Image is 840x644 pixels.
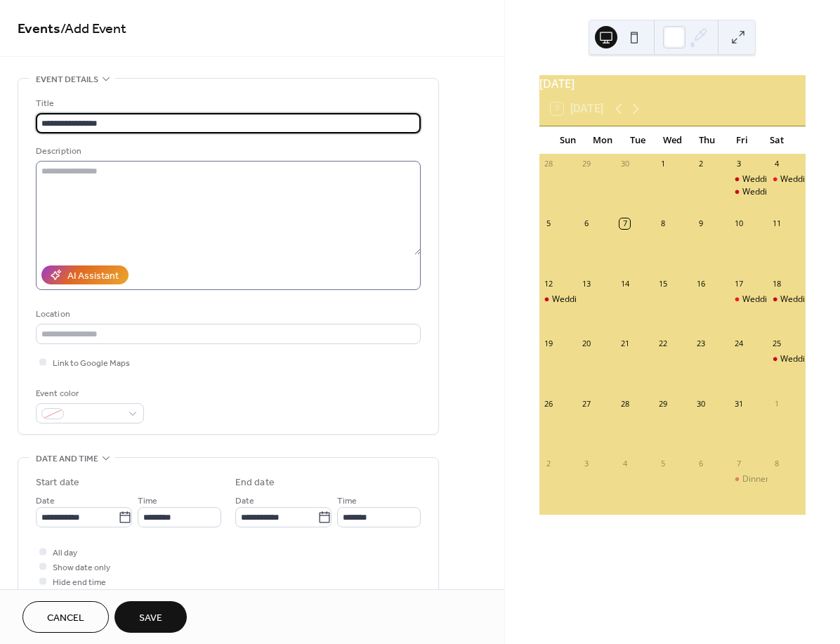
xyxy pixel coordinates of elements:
div: 22 [657,339,668,349]
div: 23 [695,339,706,349]
span: Hide end time [53,575,106,590]
div: 8 [772,458,782,468]
div: Description [36,144,418,159]
div: Location [36,307,418,322]
div: Wedding ceremony [768,294,806,305]
button: Save [114,601,187,633]
div: End date [235,475,275,490]
div: Wedding ceremony and Cocktail hour [730,294,768,305]
button: AI Assistant [41,265,129,284]
div: Thu [690,126,725,155]
div: 6 [582,218,592,229]
div: 2 [544,458,554,468]
span: Cancel [47,611,84,626]
div: 24 [734,339,744,349]
span: Date and time [36,452,98,466]
div: Sun [551,126,586,155]
div: 16 [695,278,706,289]
div: Wed [655,126,690,155]
a: Events [18,15,60,43]
span: Link to Google Maps [53,356,130,371]
div: 26 [544,398,554,409]
div: [DATE] [539,75,806,92]
div: 15 [657,278,668,289]
span: Date [235,494,254,508]
div: Fri [725,126,760,155]
div: Event color [36,386,141,401]
div: Wedding ceremony and reception [730,186,768,198]
div: 21 [619,339,630,349]
div: 5 [544,218,554,229]
div: Wedding Ceremony [730,173,768,185]
div: 8 [657,218,668,229]
div: Title [36,96,418,111]
span: Event details [36,72,98,87]
div: 19 [544,339,554,349]
div: 1 [657,159,668,169]
span: Time [138,494,157,508]
div: 3 [734,159,744,169]
div: 13 [582,278,592,289]
div: 29 [657,398,668,409]
span: / Add Event [60,15,126,43]
div: Wedding ceremony [552,294,628,305]
span: All day [53,546,77,560]
div: AI Assistant [67,269,119,284]
div: 11 [772,218,782,229]
button: Cancel [22,601,109,633]
div: 18 [772,278,782,289]
div: 28 [544,159,554,169]
div: Start date [36,475,79,490]
div: Wedding Ceremony [742,173,820,185]
div: 2 [695,159,706,169]
div: 27 [582,398,592,409]
div: 6 [695,458,706,468]
div: 25 [772,339,782,349]
div: Tue [620,126,655,155]
div: Wedding, reception, and dinner [768,173,806,185]
div: 29 [582,159,592,169]
div: Wedding ceremony [768,353,806,365]
div: Sat [759,126,794,155]
span: Time [337,494,357,508]
div: 1 [772,398,782,409]
div: 7 [734,458,744,468]
div: 20 [582,339,592,349]
div: 30 [619,159,630,169]
div: 17 [734,278,744,289]
div: Dinner Benefit for WCO.COS [730,473,768,485]
div: 7 [619,218,630,229]
div: 28 [619,398,630,409]
div: 4 [619,458,630,468]
span: Date [36,494,55,508]
div: Mon [585,126,620,155]
span: Save [139,611,162,626]
div: 30 [695,398,706,409]
div: 12 [544,278,554,289]
div: 14 [619,278,630,289]
div: 5 [657,458,668,468]
div: 4 [772,159,782,169]
div: Wedding ceremony [539,294,577,305]
span: Show date only [53,560,110,575]
div: 3 [582,458,592,468]
div: 31 [734,398,744,409]
div: 9 [695,218,706,229]
div: 10 [734,218,744,229]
